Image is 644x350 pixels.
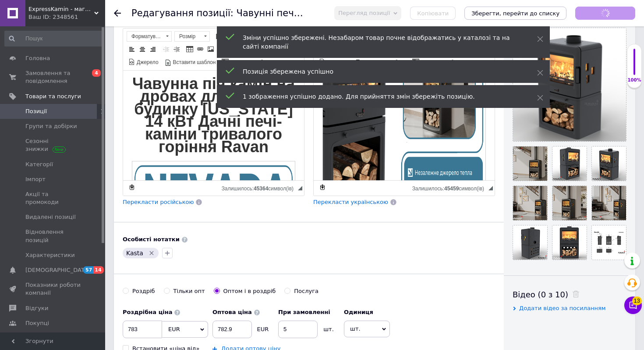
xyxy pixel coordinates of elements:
div: Повернутися назад [114,10,121,17]
span: 45364 [254,186,268,192]
span: Імпорт [25,175,46,183]
input: 0 [212,321,252,338]
input: Пошук [4,31,103,46]
span: Форматування [127,32,163,41]
a: По правому краю [148,44,158,54]
span: Характеристики [25,251,75,259]
div: Позиція збережена успішно [243,67,515,76]
a: Збільшити відступ [172,44,181,54]
span: Видалені позиції [25,213,76,221]
div: шт. [318,325,340,333]
div: 100% Якість заповнення [627,44,642,88]
div: 100% [627,77,641,83]
span: Замовлення та повідомлення [25,69,81,85]
span: Kasta [126,250,143,257]
iframe: Редактор, 8232B713-039A-44D8-A487-EC2C51004576 [123,71,304,180]
span: шт. [344,321,390,337]
label: Одиниця [344,308,390,316]
a: Джерело [127,57,160,67]
span: Додати відео за посиланням [519,305,606,311]
span: Відгуки [25,304,48,312]
span: Розмір [175,32,201,41]
i: Зберегти, перейти до списку [471,10,559,17]
a: Зробити резервну копію зараз [127,182,137,192]
span: 57 [83,266,93,274]
span: Відновлення позицій [25,228,81,244]
div: Ваш ID: 2348561 [28,13,105,21]
div: Тільки опт [173,287,205,295]
span: Перекласти російською [123,199,194,205]
button: Зберегти, перейти до списку [464,7,566,20]
span: Групи та добірки [25,122,77,130]
div: Кiлькiсть символiв [222,183,298,192]
b: Роздрібна ціна [123,309,172,315]
a: По центру [138,44,147,54]
b: Особисті нотатки [123,236,180,243]
span: Відео (0 з 10) [513,290,568,299]
span: 4 [92,69,101,77]
label: При замовленні [278,308,340,316]
button: Чат з покупцем13 [624,296,642,314]
span: EUR [168,326,180,332]
span: Товари та послуги [25,93,81,100]
div: Послуга [294,287,318,295]
a: Форматування [127,31,172,42]
a: Зменшити відступ [161,44,171,54]
div: EUR [252,325,274,333]
a: Зображення [206,44,216,54]
span: Покупці [25,319,49,327]
span: Позиції [25,107,47,115]
a: Вставити шаблон [163,57,217,67]
svg: Видалити мітку [148,250,155,257]
iframe: Редактор, A3689138-FAD6-420D-AE35-C81A83B14FA8 [314,71,495,180]
a: Жирний (⌘+B) [213,32,223,41]
div: Оптом і в роздріб [223,287,276,295]
span: 13 [632,296,642,305]
span: ExpressKamin - магазин изразцових каминов и печей [28,5,94,13]
input: 0 [278,321,318,338]
span: 45459 [444,186,459,192]
span: [DEMOGRAPHIC_DATA] [25,266,90,274]
span: Потягніть для зміни розмірів [488,186,493,190]
a: По лівому краю [127,44,137,54]
div: Роздріб [132,287,155,295]
span: Джерело [135,59,159,66]
span: Перекласти українською [313,199,388,205]
div: 1 зображення успішно додано. Для прийняття змін збережіть позицію. [243,92,515,101]
a: Вставити/Редагувати посилання (⌘+L) [195,44,205,54]
b: Оптова ціна [212,309,252,315]
a: Зробити резервну копію зараз [318,182,327,192]
span: 14 [93,266,103,274]
a: Таблиця [185,44,195,54]
span: Акції та промокоди [25,190,81,206]
span: Головна [25,54,50,62]
span: Категорії [25,161,53,168]
div: Зміни успішно збережені. Незабаром товар почне відображатись у каталозі та на сайті компанії [243,33,515,51]
span: Вставити шаблон [172,59,216,66]
span: Сезонні знижки [25,137,81,153]
span: Показники роботи компанії [25,281,81,297]
span: Потягніть для зміни розмірів [298,186,302,190]
input: 0 [123,321,162,338]
div: Кiлькiсть символiв [412,183,488,192]
a: Розмір [174,31,210,42]
span: Перегляд позиції [338,10,390,16]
